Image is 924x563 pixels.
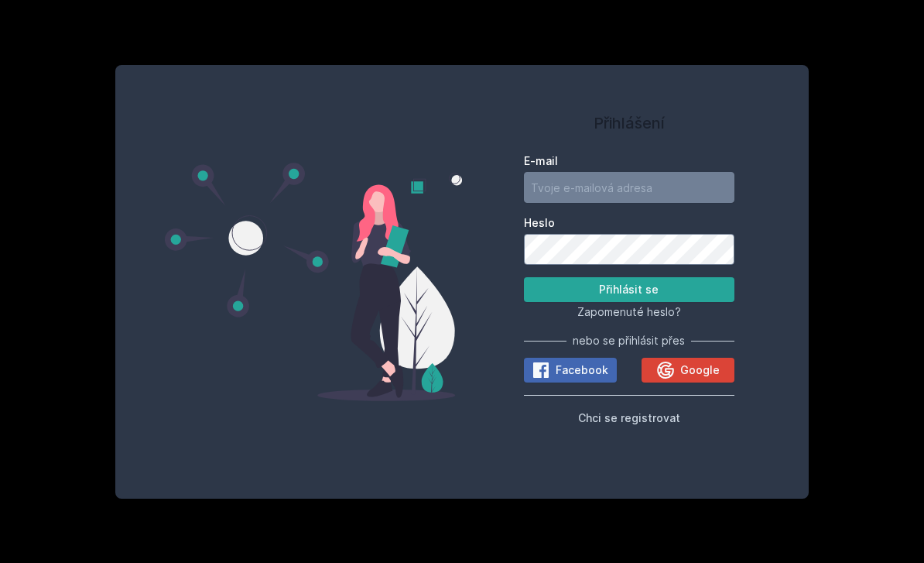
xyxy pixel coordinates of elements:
[556,362,608,378] span: Facebook
[524,358,617,383] button: Facebook
[680,362,720,378] span: Google
[642,358,734,383] button: Google
[578,408,680,427] button: Chci se registrovat
[573,333,685,348] span: nebo se přihlásit přes
[524,172,734,203] input: Tvoje e-mailová adresa
[524,277,734,302] button: Přihlásit se
[524,153,734,169] label: E-mail
[578,411,680,424] span: Chci se registrovat
[524,112,734,135] h1: Přihlášení
[524,215,734,231] label: Heslo
[577,305,681,318] span: Zapomenuté heslo?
